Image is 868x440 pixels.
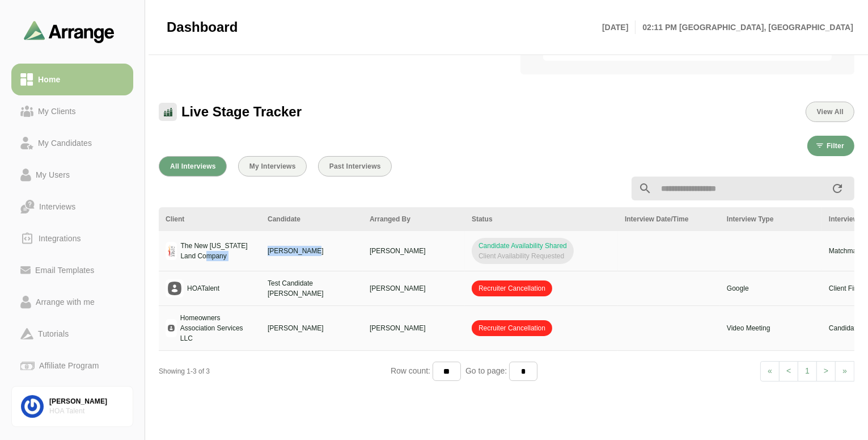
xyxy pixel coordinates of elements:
div: Tutorials [33,327,73,341]
div: Arranged By [370,214,458,224]
span: Live Stage Tracker [181,103,302,120]
p: [PERSON_NAME] [268,246,356,256]
span: View All [816,108,844,116]
button: Filter [807,136,854,156]
p: [DATE] [602,20,636,34]
span: Row count: [391,366,433,375]
div: Interviews [35,200,80,213]
button: All Interviews [159,156,227,177]
div: Interview Date/Time [625,214,713,224]
span: All Interviews [170,162,216,170]
a: Tutorials [11,318,133,350]
p: Test Candidate [PERSON_NAME] [268,278,356,299]
div: Status [472,214,611,224]
span: Recruiter Cancellation [472,320,552,336]
a: My Users [11,159,133,191]
div: Showing 1-3 of 3 [159,366,391,376]
p: HOATalent [187,283,219,294]
button: View All [806,102,854,122]
a: Email Templates [11,254,133,286]
p: 02:11 PM [GEOGRAPHIC_DATA], [GEOGRAPHIC_DATA] [636,20,853,34]
p: The New [US_STATE] Land Company [180,241,254,261]
button: Past Interviews [318,156,392,177]
div: Interview Type [727,214,815,224]
img: placeholder logo [166,279,184,297]
div: Integrations [34,232,86,245]
div: HOA Talent [49,407,124,416]
p: Google [727,283,815,294]
div: Arrange with me [31,295,99,309]
div: Client [166,214,254,224]
img: logo [166,242,177,260]
span: Recruiter Cancellation [472,280,552,296]
div: Home [33,73,65,86]
a: My Clients [11,95,133,127]
a: Interviews [11,191,133,223]
img: arrangeai-name-small-logo.4d2b8aee.svg [24,20,115,43]
p: [PERSON_NAME] [370,323,458,333]
button: My Interviews [238,156,307,177]
span: Client Availability Requested [472,238,574,264]
p: [PERSON_NAME] [268,323,356,333]
div: My Clients [33,104,81,118]
div: My Candidates [33,136,96,150]
div: Affiliate Program [35,359,103,372]
span: Candidate Availability Shared [479,242,567,250]
a: Affiliate Program [11,350,133,382]
a: My Candidates [11,127,133,159]
a: Integrations [11,223,133,254]
span: Past Interviews [329,162,381,170]
span: Go to page: [461,366,509,375]
p: [PERSON_NAME] [370,283,458,294]
p: Video Meeting [727,323,815,333]
span: Dashboard [167,19,238,36]
div: [PERSON_NAME] [49,397,124,407]
i: appended action [831,182,844,195]
div: Candidate [268,214,356,224]
p: Homeowners Association Services LLC [180,313,254,343]
div: Email Templates [31,263,99,277]
span: My Interviews [249,162,296,170]
a: Home [11,64,133,95]
a: Arrange with me [11,286,133,318]
img: placeholder logo [166,319,177,337]
a: [PERSON_NAME]HOA Talent [11,386,133,427]
div: My Users [31,168,74,182]
span: Filter [826,142,844,150]
p: [PERSON_NAME] [370,246,458,256]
